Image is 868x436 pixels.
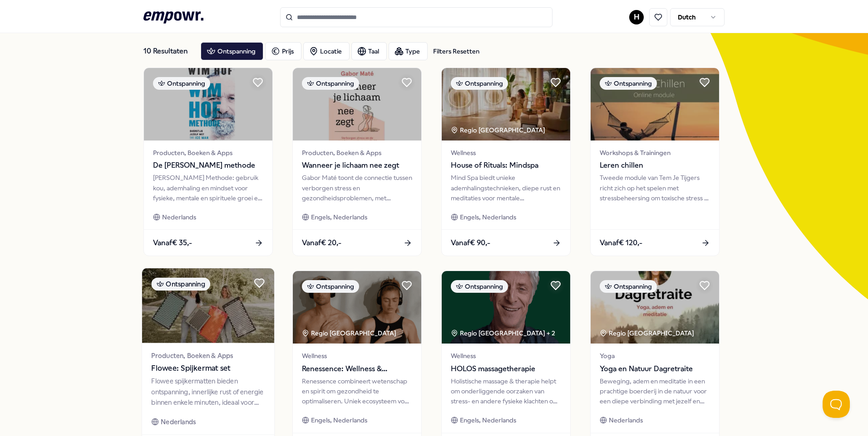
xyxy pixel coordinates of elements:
span: Producten, Boeken & Apps [153,148,263,158]
a: package imageOntspanningWorkshops & TrainingenLeren chillenTweede module van Tem Je Tijgers richt... [590,68,720,256]
div: Tweede module van Tem Je Tijgers richt zich op het spelen met stressbeheersing om toxische stress... [600,173,710,203]
span: Engels, Nederlands [311,415,367,425]
div: Regio [GEOGRAPHIC_DATA] [302,328,398,338]
iframe: Help Scout Beacon - Open [823,391,850,418]
span: Yoga [600,351,710,361]
span: Vanaf € 120,- [600,237,642,249]
div: Regio [GEOGRAPHIC_DATA] [451,125,547,135]
span: Nederlands [162,212,196,222]
div: Ontspanning [302,280,359,293]
span: Producten, Boeken & Apps [302,148,412,158]
img: package image [293,271,421,344]
img: package image [591,68,719,140]
div: 10 Resultaten [143,42,193,60]
div: Gabor Maté toont de connectie tussen verborgen stress en gezondheidsproblemen, met wetenschappeli... [302,173,412,203]
span: Vanaf € 90,- [451,237,490,249]
span: De [PERSON_NAME] methode [153,160,263,171]
span: Wanneer je lichaam nee zegt [302,160,412,171]
img: package image [442,68,570,140]
button: Type [389,42,428,60]
img: package image [142,268,274,343]
span: Nederlands [609,415,643,425]
div: Ontspanning [153,77,210,90]
div: Holistische massage & therapie helpt om onderliggende oorzaken van stress- en andere fysieke klac... [451,376,561,407]
span: Flowee: Spijkermat set [151,363,265,374]
span: Vanaf € 20,- [302,237,341,249]
div: Ontspanning [600,280,657,293]
div: Beweging, adem en meditatie in een prachtige boerderij in de natuur voor een diepe verbinding met... [600,376,710,407]
span: Workshops & Trainingen [600,148,710,158]
span: Producten, Boeken & Apps [151,350,265,361]
img: package image [293,68,421,140]
div: [PERSON_NAME] Methode: gebruik kou, ademhaling en mindset voor fysieke, mentale en spirituele gro... [153,173,263,203]
div: Ontspanning [302,77,359,90]
span: Wellness [302,351,412,361]
span: Wellness [451,351,561,361]
div: Filters Resetten [433,46,479,56]
img: package image [144,68,272,140]
div: Ontspanning [451,280,508,293]
div: Ontspanning [451,77,508,90]
div: Renessence combineert wetenschap en spirit om gezondheid te optimaliseren. Uniek ecosysteem voor ... [302,376,412,407]
img: package image [442,271,570,344]
span: House of Rituals: Mindspa [451,160,561,171]
div: Flowee spijkermatten bieden ontspanning, innerlijke rust of energie binnen enkele minuten, ideaal... [151,376,265,407]
span: Renessence: Wellness & Mindfulness [302,363,412,375]
span: HOLOS massagetherapie [451,363,561,375]
button: Locatie [303,42,350,60]
a: package imageOntspanningProducten, Boeken & AppsWanneer je lichaam nee zegtGabor Maté toont de co... [292,68,422,256]
div: Ontspanning [151,278,210,291]
div: Mind Spa biedt unieke ademhalingstechnieken, diepe rust en meditaties voor mentale stressverlicht... [451,173,561,203]
button: Prijs [265,42,301,60]
span: Nederlands [161,417,196,427]
div: Regio [GEOGRAPHIC_DATA] [600,328,695,338]
button: Ontspanning [201,42,263,60]
a: package imageOntspanningProducten, Boeken & AppsDe [PERSON_NAME] methode[PERSON_NAME] Methode: ge... [143,68,273,256]
div: Ontspanning [600,77,657,90]
span: Wellness [451,148,561,158]
button: H [629,10,644,24]
span: Yoga en Natuur Dagretraite [600,363,710,375]
img: package image [591,271,719,344]
span: Engels, Nederlands [460,212,516,222]
span: Engels, Nederlands [460,415,516,425]
span: Engels, Nederlands [311,212,367,222]
span: Vanaf € 35,- [153,237,192,249]
button: Taal [351,42,387,60]
div: Regio [GEOGRAPHIC_DATA] + 2 [451,328,555,338]
span: Leren chillen [600,160,710,171]
input: Search for products, categories or subcategories [280,7,552,27]
a: package imageOntspanningRegio [GEOGRAPHIC_DATA] WellnessHouse of Rituals: MindspaMind Spa biedt u... [441,68,571,256]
